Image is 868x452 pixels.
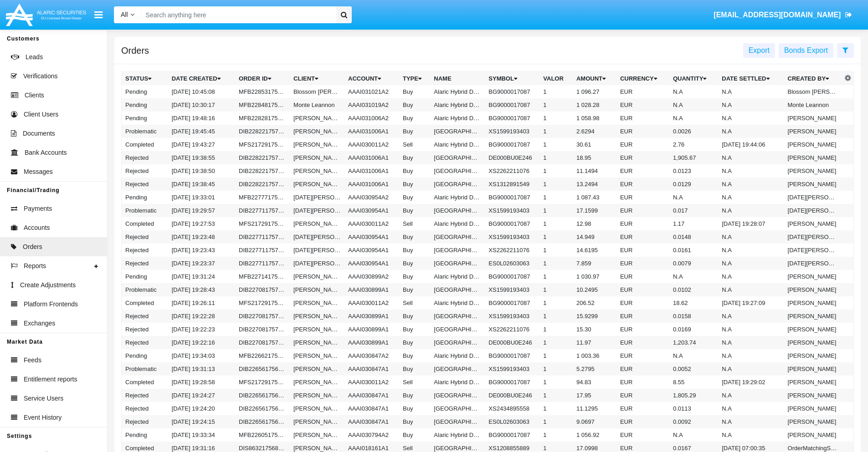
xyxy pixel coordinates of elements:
[616,164,669,178] td: EUR
[344,138,399,151] td: AAAI030011A2
[784,138,842,151] td: [PERSON_NAME]
[784,178,842,191] td: [PERSON_NAME]
[122,72,168,86] th: Status
[290,125,344,138] td: [PERSON_NAME]
[168,230,235,244] td: [DATE] 19:23:48
[168,164,235,178] td: [DATE] 19:38:50
[399,72,430,86] th: Type
[573,85,616,98] td: 1 096.27
[24,110,58,119] span: Client Users
[718,98,784,112] td: N.A
[23,242,42,252] span: Orders
[399,230,430,244] td: Buy
[485,112,539,125] td: BG9000017087
[235,98,290,112] td: MFB228481757413817873
[24,356,41,365] span: Feeds
[784,217,842,230] td: [PERSON_NAME]
[784,270,842,283] td: [PERSON_NAME]
[784,296,842,310] td: [PERSON_NAME]
[344,151,399,164] td: AAAI031006A1
[539,283,573,296] td: 1
[122,244,168,257] td: Rejected
[344,296,399,310] td: AAAI030011A2
[399,151,430,164] td: Buy
[573,191,616,204] td: 1 087.43
[669,138,718,151] td: 2.76
[168,138,235,151] td: [DATE] 19:43:27
[539,230,573,244] td: 1
[122,98,168,112] td: Pending
[344,178,399,191] td: AAAI031006A1
[290,217,344,230] td: [PERSON_NAME]
[430,257,485,270] td: [GEOGRAPHIC_DATA] - [DATE]
[168,191,235,204] td: [DATE] 19:33:01
[168,244,235,257] td: [DATE] 19:23:43
[485,270,539,283] td: BG9000017087
[718,204,784,217] td: N.A
[430,310,485,323] td: [GEOGRAPHIC_DATA] - [DATE]
[573,204,616,217] td: 17.1599
[141,6,333,23] input: Search
[235,296,290,310] td: MFS217291757013971356
[616,85,669,98] td: EUR
[168,125,235,138] td: [DATE] 19:45:45
[168,204,235,217] td: [DATE] 19:29:57
[669,191,718,204] td: N.A
[290,98,344,112] td: Monte Leannon
[539,72,573,86] th: Valor
[344,204,399,217] td: AAAI030954A1
[573,310,616,323] td: 15.9299
[235,217,290,230] td: MFS217291757100473264
[573,138,616,151] td: 30.61
[290,296,344,310] td: [PERSON_NAME]
[399,98,430,112] td: Buy
[430,178,485,191] td: [GEOGRAPHIC_DATA] - [DATE]
[616,270,669,283] td: EUR
[122,178,168,191] td: Rejected
[485,178,539,191] td: XS1312891549
[539,112,573,125] td: 1
[235,125,290,138] td: DIB228221757360745881
[290,323,344,336] td: [PERSON_NAME]
[669,257,718,270] td: 0.0079
[290,230,344,244] td: [DATE][PERSON_NAME]
[784,46,828,54] span: Bonds Export
[399,204,430,217] td: Buy
[290,151,344,164] td: [PERSON_NAME]
[573,98,616,112] td: 1 028.28
[485,191,539,204] td: BG9000017087
[344,112,399,125] td: AAAI031006A2
[24,261,46,271] span: Reports
[399,191,430,204] td: Buy
[485,98,539,112] td: BG9000017087
[25,148,67,157] span: Bank Accounts
[539,296,573,310] td: 1
[344,230,399,244] td: AAAI030954A1
[718,112,784,125] td: N.A
[669,296,718,310] td: 18.62
[669,98,718,112] td: N.A
[485,283,539,296] td: XS1599193403
[616,112,669,125] td: EUR
[24,413,62,422] span: Event History
[669,125,718,138] td: 0.0026
[24,223,50,233] span: Accounts
[718,72,784,86] th: Date Settled
[669,178,718,191] td: 0.0129
[290,270,344,283] td: [PERSON_NAME]
[430,296,485,310] td: Alaric Hybrid Deposit Fund
[235,283,290,296] td: DIB227081757014123308
[290,138,344,151] td: [PERSON_NAME]
[784,112,842,125] td: [PERSON_NAME]
[718,257,784,270] td: N.A
[718,217,784,230] td: [DATE] 19:28:07
[616,217,669,230] td: EUR
[168,178,235,191] td: [DATE] 19:38:45
[168,85,235,98] td: [DATE] 10:45:08
[235,230,290,244] td: DIB227711757100228486
[122,85,168,98] td: Pending
[616,98,669,112] td: EUR
[616,191,669,204] td: EUR
[430,72,485,86] th: Name
[779,43,833,58] button: Bonds Export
